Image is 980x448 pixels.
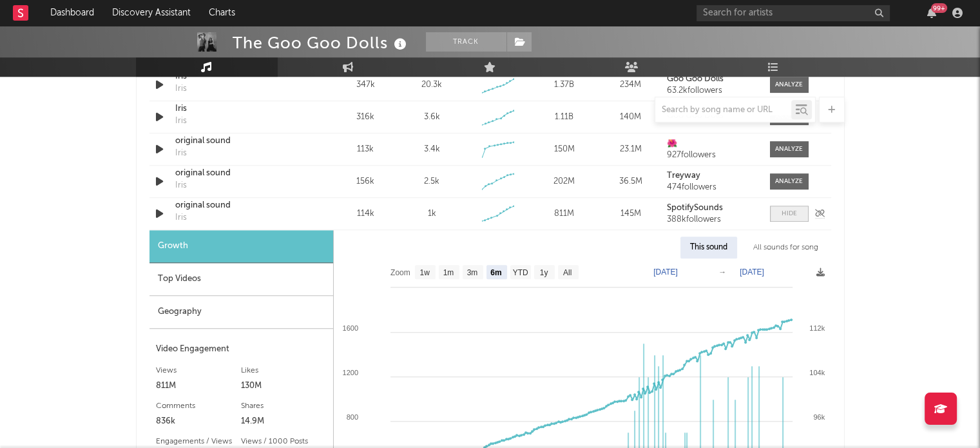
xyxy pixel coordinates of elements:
[419,268,430,277] text: 1w
[241,414,327,429] div: 14.9M
[421,79,442,92] div: 20.3k
[539,268,548,277] text: 1y
[655,105,791,115] input: Search by song name or URL
[346,413,358,421] text: 800
[667,151,756,160] div: 927 followers
[427,208,436,220] div: 1k
[342,369,358,376] text: 1200
[175,83,187,95] div: Iris
[667,171,756,180] a: Treyway
[466,268,477,277] text: 3m
[156,378,242,394] div: 811M
[927,8,936,18] button: 99+
[390,268,410,277] text: Zoom
[667,139,756,148] a: 🌺
[534,208,594,220] div: 811M
[241,363,327,378] div: Likes
[149,263,333,296] div: Top Videos
[667,183,756,192] div: 474 followers
[718,268,726,277] text: →
[809,369,825,376] text: 104k
[175,199,310,212] a: original sound
[680,237,737,258] div: This sound
[740,268,764,277] text: [DATE]
[156,414,242,429] div: 836k
[443,268,454,277] text: 1m
[175,135,310,148] a: original sound
[600,143,660,156] div: 23.1M
[667,86,756,95] div: 63.2k followers
[667,171,700,180] strong: Treyway
[667,75,724,83] strong: Goo Goo Dolls
[809,324,825,332] text: 112k
[336,208,396,220] div: 114k
[175,179,187,192] div: Iris
[149,230,333,263] div: Growth
[744,237,828,258] div: All sounds for song
[534,175,594,188] div: 202M
[534,143,594,156] div: 150M
[600,208,660,220] div: 145M
[667,204,756,213] a: SpotifySounds
[342,324,358,332] text: 1600
[653,268,678,277] text: [DATE]
[562,268,571,277] text: All
[336,143,396,156] div: 113k
[156,342,327,357] div: Video Engagement
[336,79,396,92] div: 347k
[233,32,410,54] div: The Goo Goo Dolls
[336,175,396,188] div: 156k
[175,211,187,224] div: Iris
[156,398,242,414] div: Comments
[600,175,660,188] div: 36.5M
[667,215,756,224] div: 388k followers
[426,32,506,52] button: Track
[175,167,310,180] a: original sound
[697,5,890,21] input: Search for artists
[512,268,528,277] text: YTD
[534,79,594,92] div: 1.37B
[241,398,327,414] div: Shares
[149,296,333,329] div: Geography
[813,413,825,421] text: 96k
[241,378,327,394] div: 130M
[667,75,756,84] a: Goo Goo Dolls
[423,143,439,156] div: 3.4k
[667,204,723,212] strong: SpotifySounds
[931,3,947,13] div: 99 +
[490,268,501,277] text: 6m
[156,363,242,378] div: Views
[424,175,439,188] div: 2.5k
[667,139,677,148] strong: 🌺
[175,147,187,160] div: Iris
[600,79,660,92] div: 234M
